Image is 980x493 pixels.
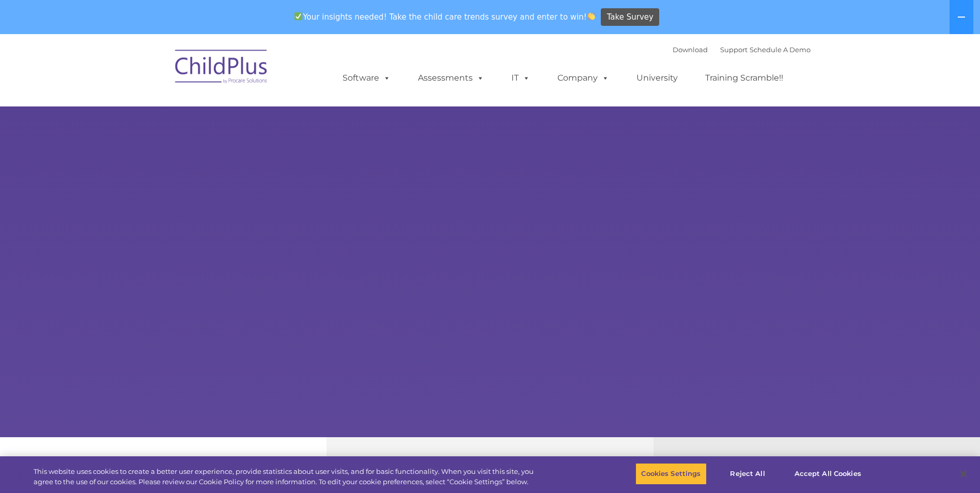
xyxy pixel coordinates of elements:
img: ✅ [294,12,302,20]
a: University [626,68,688,88]
button: Close [952,463,975,485]
a: Assessments [408,68,494,88]
span: Phone number [144,111,188,118]
img: ChildPlus by Procare Solutions [170,42,273,94]
a: Support [720,45,748,54]
span: Last name [144,68,175,76]
a: Software [332,68,401,88]
font: | [673,45,811,54]
button: Cookies Settings [635,463,706,485]
a: Schedule A Demo [750,45,811,54]
button: Reject All [715,463,780,485]
img: 👏 [587,12,595,20]
a: Training Scramble!! [695,68,794,88]
a: IT [501,68,540,88]
div: This website uses cookies to create a better user experience, provide statistics about user visit... [34,467,539,487]
a: Download [673,45,708,54]
button: Accept All Cookies [789,463,867,485]
a: Company [547,68,619,88]
a: Take Survey [601,8,659,26]
span: Your insights needed! Take the child care trends survey and enter to win! [290,7,600,27]
span: Take Survey [607,8,654,26]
